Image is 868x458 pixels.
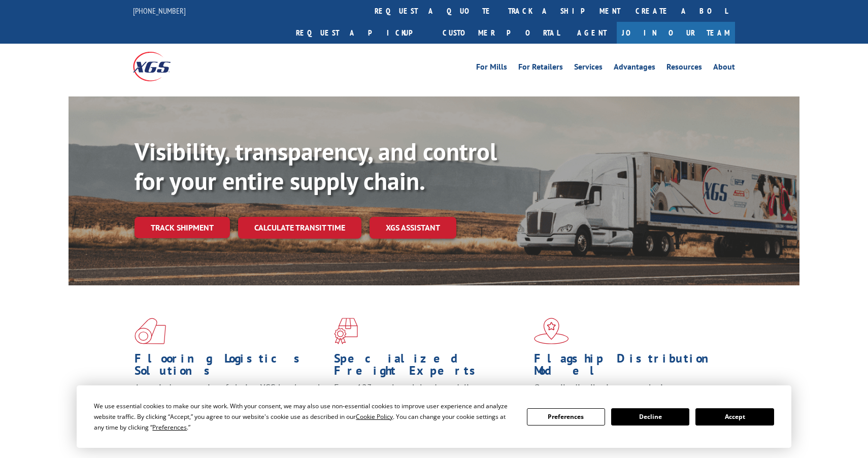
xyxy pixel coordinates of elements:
[334,382,526,427] p: From 123 overlength loads to delicate cargo, our experienced staff knows the best way to move you...
[135,352,326,382] h1: Flooring Logistics Solutions
[152,423,187,432] span: Preferences
[518,63,563,74] a: For Retailers
[611,408,689,426] button: Decline
[135,136,497,197] b: Visibility, transparency, and control for your entire supply chain.
[574,63,603,74] a: Services
[288,22,435,44] a: Request a pickup
[534,352,726,382] h1: Flagship Distribution Model
[135,382,326,418] span: As an industry carrier of choice, XGS has brought innovation and dedication to flooring logistics...
[695,408,774,426] button: Accept
[534,382,721,406] span: Our agile distribution network gives you nationwide inventory management on demand.
[534,318,569,344] img: xgs-icon-flagship-distribution-model-red
[713,63,735,74] a: About
[135,318,166,344] img: xgs-icon-total-supply-chain-intelligence-red
[133,6,186,16] a: [PHONE_NUMBER]
[334,352,526,382] h1: Specialized Freight Experts
[476,63,507,74] a: For Mills
[435,22,567,44] a: Customer Portal
[370,217,456,239] a: XGS ASSISTANT
[527,408,605,426] button: Preferences
[135,217,230,238] a: Track shipment
[567,22,617,44] a: Agent
[334,318,358,344] img: xgs-icon-focused-on-flooring-red
[238,217,361,239] a: Calculate transit time
[666,63,702,74] a: Resources
[356,412,393,421] span: Cookie Policy
[77,385,791,448] div: Cookie Consent Prompt
[617,22,735,44] a: Join Our Team
[614,63,655,74] a: Advantages
[94,401,514,433] div: We use essential cookies to make our site work. With your consent, we may also use non-essential ...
